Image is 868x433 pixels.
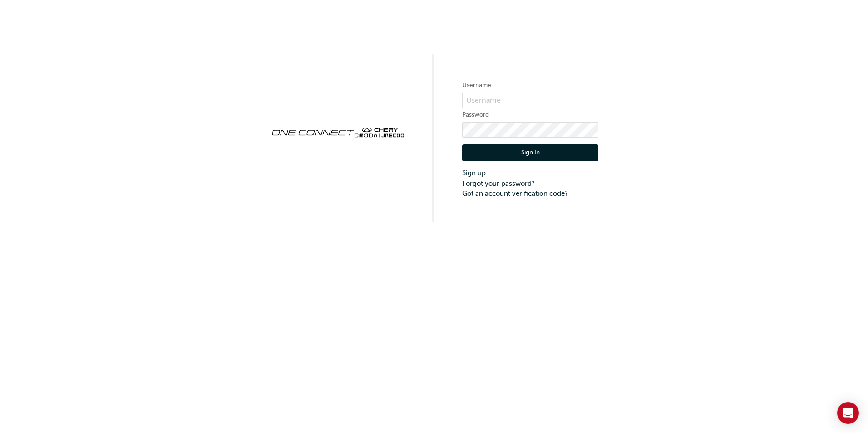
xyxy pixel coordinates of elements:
[462,178,598,189] a: Forgot your password?
[462,109,598,120] label: Password
[837,402,859,424] div: Open Intercom Messenger
[462,144,598,162] button: Sign In
[462,93,598,108] input: Username
[462,80,598,91] label: Username
[462,168,598,178] a: Sign up
[270,120,406,143] img: oneconnect
[462,188,598,199] a: Got an account verification code?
